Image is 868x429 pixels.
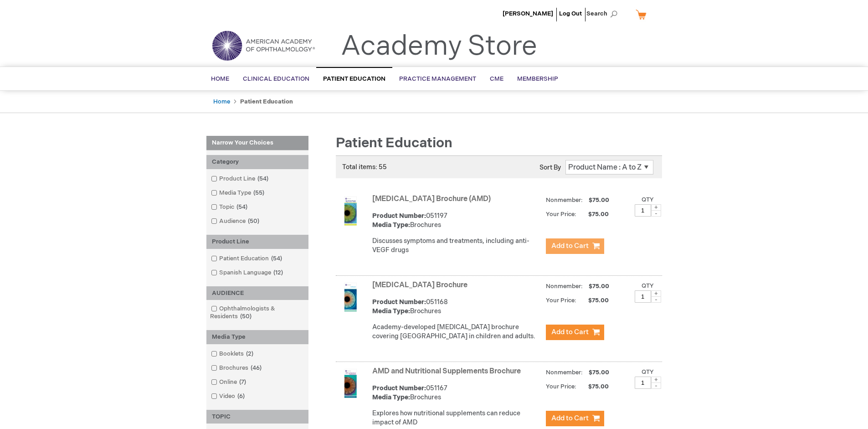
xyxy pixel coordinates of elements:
span: CME [490,75,503,83]
span: 55 [251,189,267,196]
span: Add to Cart [551,242,589,250]
strong: Nonmember: [546,281,583,292]
div: 051197 Brochures [372,212,541,230]
span: $75.00 [587,196,611,204]
div: AUDIENCE [206,286,308,300]
button: Add to Cart [546,325,604,340]
a: Ophthalmologists & Residents50 [209,305,306,321]
span: 12 [271,269,285,276]
span: 2 [244,350,256,357]
p: Academy-developed [MEDICAL_DATA] brochure covering [GEOGRAPHIC_DATA] in children and adults. [372,323,541,341]
strong: Product Number: [372,212,426,220]
span: Membership [517,75,558,83]
strong: Media Type: [372,393,410,401]
img: AMD and Nutritional Supplements Brochure [336,369,365,398]
label: Sort By [539,164,561,171]
span: Patient Education [336,135,452,151]
strong: Media Type: [372,221,410,229]
a: [MEDICAL_DATA] Brochure (AMD) [372,195,491,203]
input: Qty [635,377,651,389]
span: 6 [235,393,247,400]
div: 051168 Brochures [372,298,541,316]
span: $75.00 [578,211,610,218]
button: Add to Cart [546,411,604,426]
span: Patient Education [323,75,385,83]
span: Search [586,5,621,23]
a: Patient Education54 [209,254,286,263]
a: Brochures46 [209,364,265,372]
span: Clinical Education [243,75,309,83]
a: Online7 [209,378,250,387]
div: Product Line [206,235,308,249]
span: Total items: 55 [342,163,387,171]
a: AMD and Nutritional Supplements Brochure [372,367,521,376]
a: Academy Store [341,30,537,63]
strong: Narrow Your Choices [206,136,308,150]
button: Add to Cart [546,238,604,254]
p: Discusses symptoms and treatments, including anti-VEGF drugs [372,237,541,255]
div: Media Type [206,330,308,344]
img: Amblyopia Brochure [336,283,365,312]
a: [MEDICAL_DATA] Brochure [372,281,467,289]
a: Log Out [559,10,582,17]
strong: Patient Education [240,98,293,105]
span: 50 [246,217,262,225]
span: Add to Cart [551,328,589,336]
a: Video6 [209,392,248,401]
img: Age-Related Macular Degeneration Brochure (AMD) [336,196,365,226]
a: Spanish Language12 [209,269,287,277]
strong: Product Number: [372,384,426,392]
span: Add to Cart [551,414,589,423]
label: Qty [642,196,654,203]
a: Home [213,98,230,105]
input: Qty [635,204,651,217]
span: 54 [234,203,250,211]
div: TOPIC [206,410,308,424]
div: 051167 Brochures [372,384,541,402]
strong: Your Price: [546,297,576,304]
p: Explores how nutritional supplements can reduce impact of AMD [372,409,541,427]
span: 46 [248,364,264,372]
span: $75.00 [578,297,610,304]
strong: Product Number: [372,298,426,306]
strong: Nonmember: [546,367,583,378]
a: Topic54 [209,203,251,212]
span: Home [211,75,229,83]
label: Qty [642,368,654,376]
strong: Nonmember: [546,195,583,206]
div: Category [206,155,308,169]
span: 7 [237,378,248,386]
span: Practice Management [399,75,476,83]
a: Audience50 [209,217,263,226]
strong: Your Price: [546,383,576,390]
span: 50 [238,313,254,320]
strong: Media Type: [372,307,410,315]
a: Product Line54 [209,175,272,183]
a: Media Type55 [209,189,268,197]
a: [PERSON_NAME] [503,10,553,17]
span: $75.00 [587,369,611,376]
strong: Your Price: [546,211,576,218]
span: 54 [255,175,271,182]
span: 54 [269,255,284,262]
input: Qty [635,290,651,303]
a: Booklets2 [209,350,257,358]
span: $75.00 [578,383,610,390]
label: Qty [642,282,654,289]
span: $75.00 [587,283,611,290]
